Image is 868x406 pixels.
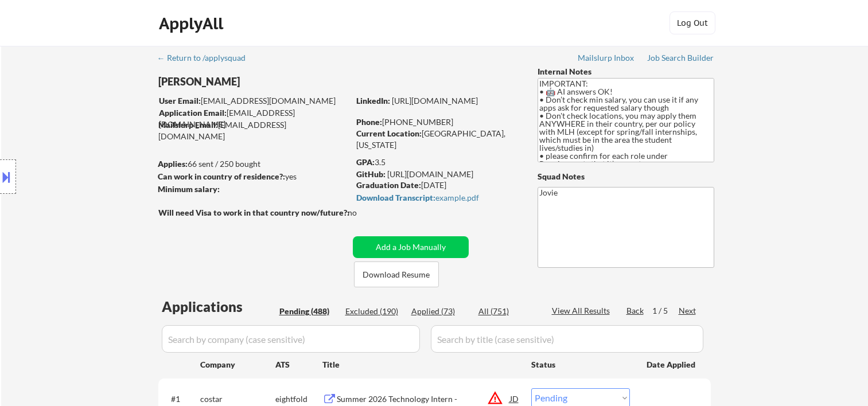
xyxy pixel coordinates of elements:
[158,208,349,217] strong: Will need Visa to work in that country now/future?:
[322,359,520,370] div: Title
[162,325,420,353] input: Search by company (case sensitive)
[275,393,322,405] div: eightfold
[275,359,322,370] div: ATS
[356,193,516,205] a: Download Transcript:example.pdf
[356,169,386,179] strong: GitHub:
[162,300,275,314] div: Applications
[578,54,635,62] div: Mailslurp Inbox
[353,236,469,258] button: Add a Job Manually
[354,261,439,287] button: Download Resume
[487,390,503,406] button: warning_amber
[552,305,613,317] div: View All Results
[157,53,256,65] a: ← Return to /applysquad
[356,116,519,128] div: [PHONE_NUMBER]
[158,158,349,170] div: 66 sent / 250 bought
[411,306,469,317] div: Applied (73)
[158,171,285,181] strong: Can work in country of residence?:
[356,157,520,168] div: 3.5
[159,14,227,33] div: ApplyAll
[171,393,191,405] div: #1
[478,306,536,317] div: All (751)
[647,53,714,65] a: Job Search Builder
[348,207,380,218] div: no
[356,128,422,138] strong: Current Location:
[647,54,714,62] div: Job Search Builder
[356,179,519,191] div: [DATE]
[159,95,349,107] div: [EMAIL_ADDRESS][DOMAIN_NAME]
[356,117,382,127] strong: Phone:
[647,359,697,370] div: Date Applied
[538,171,714,182] div: Squad Notes
[356,128,519,150] div: [GEOGRAPHIC_DATA], [US_STATE]
[392,96,478,106] a: [URL][DOMAIN_NAME]
[538,66,714,77] div: Internal Notes
[652,305,679,317] div: 1 / 5
[531,354,630,374] div: Status
[387,169,473,179] a: [URL][DOMAIN_NAME]
[356,96,390,106] strong: LinkedIn:
[279,306,337,317] div: Pending (488)
[158,75,394,89] div: [PERSON_NAME]
[157,54,256,62] div: ← Return to /applysquad
[670,11,715,34] button: Log Out
[626,305,645,317] div: Back
[345,306,403,317] div: Excluded (190)
[158,171,345,182] div: yes
[431,325,703,353] input: Search by title (case sensitive)
[200,393,275,405] div: costar
[356,194,516,202] div: example.pdf
[356,157,375,167] strong: GPA:
[679,305,697,317] div: Next
[356,193,435,202] strong: Download Transcript:
[356,180,421,190] strong: Graduation Date:
[200,359,275,370] div: Company
[578,53,635,65] a: Mailslurp Inbox
[159,107,349,130] div: [EMAIL_ADDRESS][DOMAIN_NAME]
[158,119,349,142] div: [EMAIL_ADDRESS][DOMAIN_NAME]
